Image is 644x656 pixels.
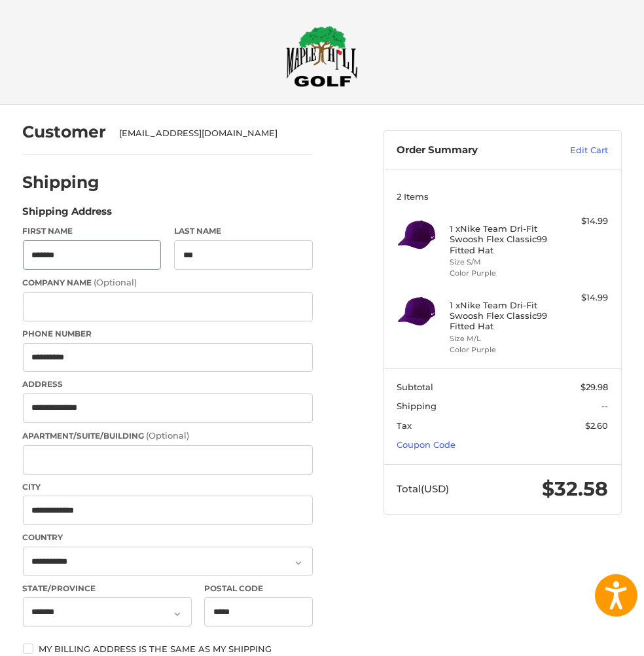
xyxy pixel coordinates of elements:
[397,483,449,495] span: Total (USD)
[23,429,313,443] label: Apartment/Suite/Building
[23,378,313,390] label: Address
[397,382,433,392] span: Subtotal
[23,583,192,594] label: State/Province
[23,204,113,225] legend: Shipping Address
[450,300,552,332] h4: 1 x Nike Team Dri-Fit Swoosh Flex Classic99 Fitted Hat
[601,401,608,411] span: --
[23,122,107,142] h2: Customer
[581,382,608,392] span: $29.98
[585,420,608,431] span: $2.60
[397,401,437,411] span: Shipping
[555,291,608,304] div: $14.99
[119,127,300,140] div: [EMAIL_ADDRESS][DOMAIN_NAME]
[450,333,552,344] li: Size M/L
[450,223,552,255] h4: 1 x Nike Team Dri-Fit Swoosh Flex Classic99 Fitted Hat
[23,481,313,493] label: City
[23,172,100,192] h2: Shipping
[450,257,552,268] li: Size S/M
[23,328,313,340] label: Phone Number
[147,430,190,441] small: (Optional)
[23,225,162,237] label: First Name
[397,191,608,202] h3: 2 Items
[541,144,608,157] a: Edit Cart
[397,420,412,431] span: Tax
[450,344,552,355] li: Color Purple
[23,276,313,289] label: Company Name
[397,144,541,157] h3: Order Summary
[174,225,313,237] label: Last Name
[204,583,313,594] label: Postal Code
[450,268,552,279] li: Color Purple
[542,477,608,501] span: $32.58
[94,277,137,287] small: (Optional)
[555,215,608,228] div: $14.99
[286,26,358,87] img: Maple Hill Golf
[397,439,456,450] a: Coupon Code
[23,532,313,543] label: Country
